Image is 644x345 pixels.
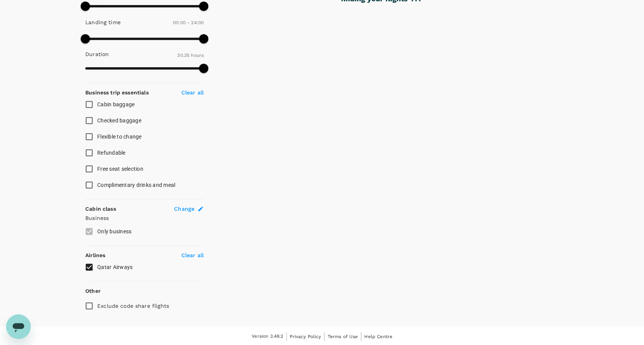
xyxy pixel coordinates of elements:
[177,53,204,58] span: 30.35 hours
[364,332,392,341] a: Help Centre
[252,333,283,340] span: Version 3.49.2
[85,287,101,295] p: Other
[85,214,204,222] p: Business
[85,89,149,96] strong: Business trip essentials
[6,314,31,339] iframe: Button to launch messaging window
[85,252,105,258] strong: Airlines
[97,182,175,188] span: Complimentary drinks and meal
[290,332,321,341] a: Privacy Policy
[97,228,131,234] span: Only business
[364,334,392,339] span: Help Centre
[327,334,358,339] span: Terms of Use
[97,302,169,310] p: Exclude code share flights
[97,264,133,270] span: Qatar Airways
[174,205,194,213] span: Change
[181,251,204,259] p: Clear all
[85,206,116,212] strong: Cabin class
[85,50,109,58] p: Duration
[181,89,204,96] p: Clear all
[290,334,321,339] span: Privacy Policy
[327,332,358,341] a: Terms of Use
[97,134,142,140] span: Flexible to change
[97,101,134,107] span: Cabin baggage
[85,18,121,26] p: Landing time
[173,20,204,25] span: 00:00 - 24:00
[97,166,143,172] span: Free seat selection
[97,150,126,156] span: Refundable
[97,117,141,124] span: Checked baggage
